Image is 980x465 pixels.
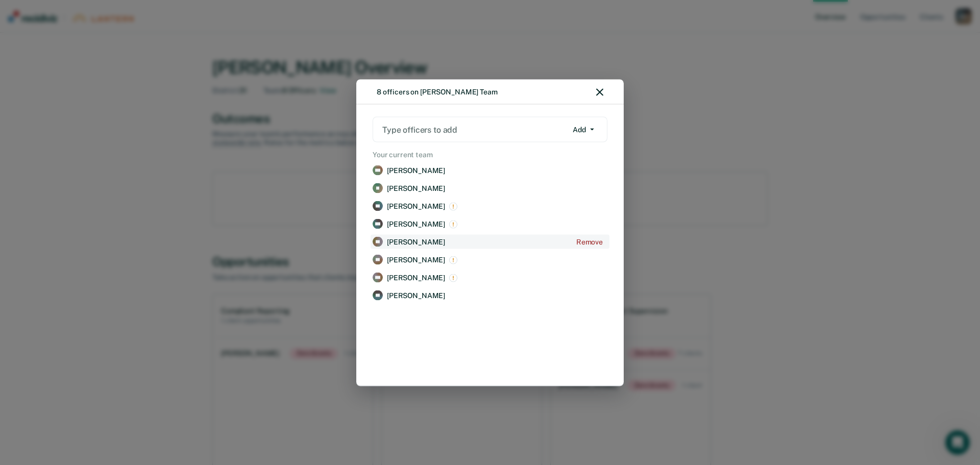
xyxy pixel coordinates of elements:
img: This is an excluded officer [449,274,457,282]
img: This is an excluded officer [449,220,457,228]
a: View supervision staff details for Andrew Essex [371,199,609,213]
a: View supervision staff details for Charles Stiriz [371,271,609,284]
a: View supervision staff details for Julie Raines [371,253,609,266]
a: View supervision staff details for Ioana Cunningham [371,181,609,195]
a: View supervision staff details for Dan Bacon [371,163,609,177]
p: [PERSON_NAME] [387,273,445,282]
div: 8 officers on [PERSON_NAME] Team [377,87,498,96]
p: [PERSON_NAME] [387,255,445,264]
button: Add Robert Jackson to the list of officers to remove from Matthew Hancock's team. [572,235,607,249]
p: [PERSON_NAME] [387,184,445,192]
button: Add [568,121,599,138]
p: [PERSON_NAME] [387,166,445,175]
a: View supervision staff details for Courtney Gelinas [371,217,609,231]
a: View supervision staff details for Jacob Vance [371,288,609,302]
h2: Your current team [371,151,609,159]
a: View supervision staff details for Robert Jackson [371,235,609,249]
img: This is an excluded officer [449,202,457,210]
p: [PERSON_NAME] [387,219,445,228]
p: [PERSON_NAME] [387,202,445,210]
img: This is an excluded officer [449,256,457,264]
p: [PERSON_NAME] [387,237,445,246]
p: [PERSON_NAME] [387,291,445,300]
